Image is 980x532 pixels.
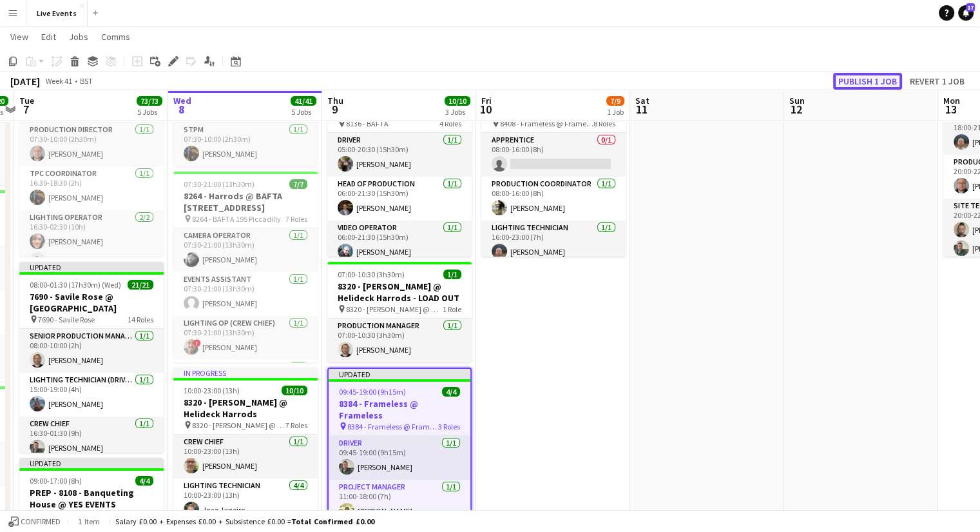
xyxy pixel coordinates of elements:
span: 09:45-19:00 (9h15m) [339,387,406,397]
span: 14 Roles [128,315,153,324]
span: 17 [966,3,975,12]
div: Updated [19,458,164,468]
div: [DATE] [10,75,40,88]
span: Fri [481,95,492,106]
span: 4/4 [442,387,460,397]
span: Edit [41,31,56,43]
span: 4 Roles [439,119,461,128]
button: Revert 1 job [905,73,970,90]
span: 7/7 [289,179,307,189]
span: 8320 - [PERSON_NAME] @ Helideck Harrods - LOAD OUT [346,304,443,314]
button: Live Events [26,1,88,26]
app-card-role: Crew Chief1/116:30-01:30 (9h)[PERSON_NAME] [19,417,164,460]
span: 7 [17,102,34,117]
div: 3 Jobs [445,107,470,117]
app-card-role: Production Coordinator1/108:00-16:00 (8h)[PERSON_NAME] [481,177,626,221]
span: 3 Roles [438,422,460,431]
app-card-role: Senior Production Manager1/108:00-10:00 (2h)[PERSON_NAME] [19,329,164,373]
app-job-card: Updated05:00-21:30 (16h30m)5/58136 - BAFTA @ BAFTA 195 Piccadilly 8136 - BAFTA4 RolesDriver1/105:... [327,66,472,257]
span: 8 [171,102,191,117]
app-card-role: Head of Production1/106:00-21:30 (15h30m)[PERSON_NAME] [327,177,472,221]
span: 4/4 [135,476,153,486]
span: Wed [173,95,191,106]
a: Jobs [64,28,93,45]
app-card-role: Camera Operator1/107:30-21:00 (13h30m)[PERSON_NAME] [173,228,318,272]
span: 8384 - Frameless @ Frameless [347,422,438,431]
h3: 8264 - Harrods @ BAFTA [STREET_ADDRESS] [173,190,318,213]
span: 8136 - BAFTA [346,119,389,128]
span: View [10,31,28,43]
app-card-role: Project Manager1/111:00-18:00 (7h)[PERSON_NAME] [329,480,470,524]
app-card-role: Production Director1/107:30-10:00 (2h30m)[PERSON_NAME] [19,123,164,166]
h3: 7690 - Savile Rose @ [GEOGRAPHIC_DATA] [19,291,164,314]
app-card-role: Production Coordinator1/1 [173,360,318,404]
app-job-card: Updated08:00-01:30 (17h30m) (Wed)21/217690 - Savile Rose @ [GEOGRAPHIC_DATA] 7690 - Savile Rose14... [19,262,164,453]
app-card-role: Lighting Operator2/216:30-02:30 (10h)[PERSON_NAME][PERSON_NAME] [19,210,164,273]
span: 09:00-17:00 (8h) [30,476,82,486]
div: Salary £0.00 + Expenses £0.00 + Subsistence £0.00 = [115,517,374,526]
span: ! [193,339,201,347]
div: Updated [19,262,164,272]
span: 7 Roles [285,420,307,430]
span: 7/9 [606,96,624,106]
app-card-role: Crew Chief1/110:00-23:00 (13h)[PERSON_NAME] [173,435,318,478]
span: 8408 - Frameless @ Frameless [500,119,593,128]
div: Updated08:00-23:00 (15h)7/98408 - Frameless @ Frameless 8408 - Frameless @ Frameless8 RolesAppren... [481,66,626,257]
app-card-role: TPC Coordinator1/116:30-18:30 (2h)[PERSON_NAME] [19,166,164,210]
span: 21/21 [128,280,153,290]
span: Sat [635,95,649,106]
div: 5 Jobs [137,107,162,117]
app-card-role: Lighting Technician1/116:00-23:00 (7h)[PERSON_NAME] [481,221,626,264]
h3: PREP - 8108 - Banqueting House @ YES EVENTS [19,487,164,510]
span: 10/10 [445,96,470,106]
a: 17 [958,5,974,21]
app-card-role: Production Manager1/107:00-10:30 (3h30m)[PERSON_NAME] [327,319,472,362]
span: 8 Roles [593,119,615,128]
app-card-role: Events Assistant1/107:30-21:00 (13h30m)[PERSON_NAME] [173,272,318,316]
div: Updated [329,369,470,379]
span: Mon [943,95,960,106]
span: Jobs [69,31,88,43]
div: 1 Job [607,107,624,117]
h3: 8320 - [PERSON_NAME] @ Helideck Harrods [173,397,318,420]
app-card-role: Lighting Technician (Driver)1/115:00-19:00 (4h)[PERSON_NAME] [19,373,164,417]
h3: 8320 - [PERSON_NAME] @ Helideck Harrods - LOAD OUT [327,281,472,304]
div: 5 Jobs [291,107,316,117]
a: Edit [36,28,61,45]
span: Comms [101,31,130,43]
span: 8320 - [PERSON_NAME] @ Helideck Harrods [192,420,285,430]
app-job-card: 07:00-10:30 (3h30m)1/18320 - [PERSON_NAME] @ Helideck Harrods - LOAD OUT 8320 - [PERSON_NAME] @ H... [327,262,472,362]
span: 9 [325,102,343,117]
span: 1/1 [443,270,461,279]
span: 8264 - BAFTA 195 Piccadilly [192,214,281,224]
a: View [5,28,34,45]
span: 13 [941,102,960,117]
span: Thu [327,95,343,106]
app-card-role: STPM1/107:30-10:00 (2h30m)[PERSON_NAME] [173,123,318,166]
app-job-card: 07:30-02:30 (19h) (Wed)25/257871 - Fait Accompli ([GEOGRAPHIC_DATA]) Ltd @ V&A @ V&A - 787114 Rol... [19,66,164,257]
span: 10/10 [282,386,307,395]
span: 10 [479,102,492,117]
span: 41/41 [291,96,316,106]
span: 08:00-01:30 (17h30m) (Wed) [30,280,121,290]
span: Confirmed [21,517,61,526]
span: Total Confirmed £0.00 [291,517,374,526]
app-card-role: Lighting Op (Crew Chief)1/107:30-21:00 (13h30m)![PERSON_NAME] [173,316,318,360]
span: 1 item [73,517,104,526]
span: 12 [787,102,805,117]
button: Confirmed [6,515,62,529]
app-job-card: 07:30-21:00 (13h30m)7/78264 - Harrods @ BAFTA [STREET_ADDRESS] 8264 - BAFTA 195 Piccadilly7 Roles... [173,172,318,362]
app-card-role: Driver1/109:45-19:00 (9h15m)[PERSON_NAME] [329,436,470,480]
span: Week 41 [43,76,75,86]
span: Sun [789,95,805,106]
span: 7690 - Savile Rose [38,315,95,324]
span: 73/73 [137,96,162,106]
div: In progress [173,368,318,378]
span: 11 [633,102,649,117]
h3: 8384 - Frameless @ Frameless [329,398,470,421]
div: BST [80,76,93,86]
